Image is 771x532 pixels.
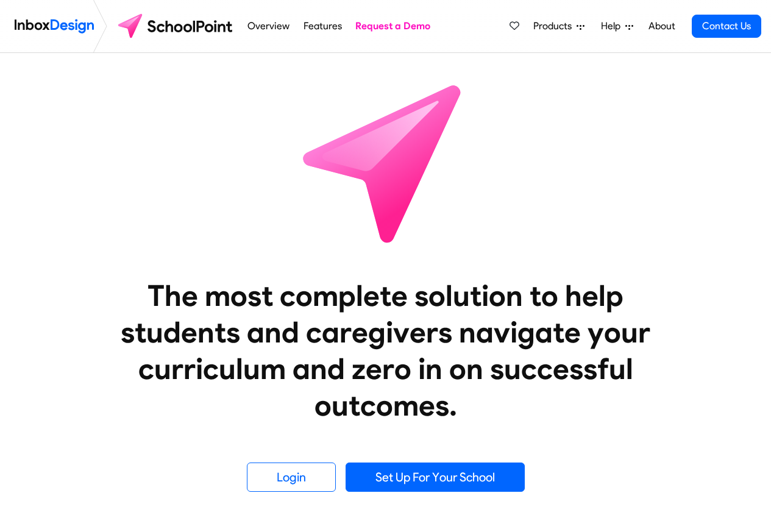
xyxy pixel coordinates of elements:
[601,19,625,34] span: Help
[533,19,577,34] span: Products
[112,12,241,41] img: schoolpoint logo
[352,14,434,38] a: Request a Demo
[244,14,293,38] a: Overview
[276,53,496,272] img: icon_schoolpoint.svg
[247,463,336,492] a: Login
[528,14,589,38] a: Products
[692,15,761,38] a: Contact Us
[346,463,525,492] a: Set Up For Your School
[645,14,678,38] a: About
[596,14,638,38] a: Help
[96,277,675,424] heading: The most complete solution to help students and caregivers navigate your curriculum and zero in o...
[300,14,345,38] a: Features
